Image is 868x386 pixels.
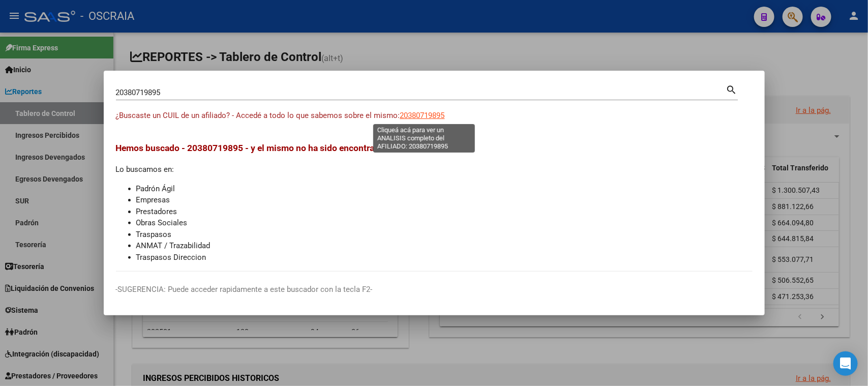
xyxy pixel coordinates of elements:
div: Open Intercom Messenger [833,351,858,376]
li: Padrón Ágil [136,183,753,195]
li: Prestadores [136,206,753,218]
span: 20380719895 [400,111,445,120]
li: Traspasos [136,229,753,241]
div: Lo buscamos en: [116,141,753,263]
mat-icon: search [726,83,738,95]
li: Obras Sociales [136,217,753,229]
span: Hemos buscado - 20380719895 - y el mismo no ha sido encontrado [116,143,385,153]
p: -SUGERENCIA: Puede acceder rapidamente a este buscador con la tecla F2- [116,284,753,295]
span: ¿Buscaste un CUIL de un afiliado? - Accedé a todo lo que sabemos sobre el mismo: [116,111,400,120]
li: ANMAT / Trazabilidad [136,240,753,252]
li: Empresas [136,194,753,206]
li: Traspasos Direccion [136,252,753,263]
